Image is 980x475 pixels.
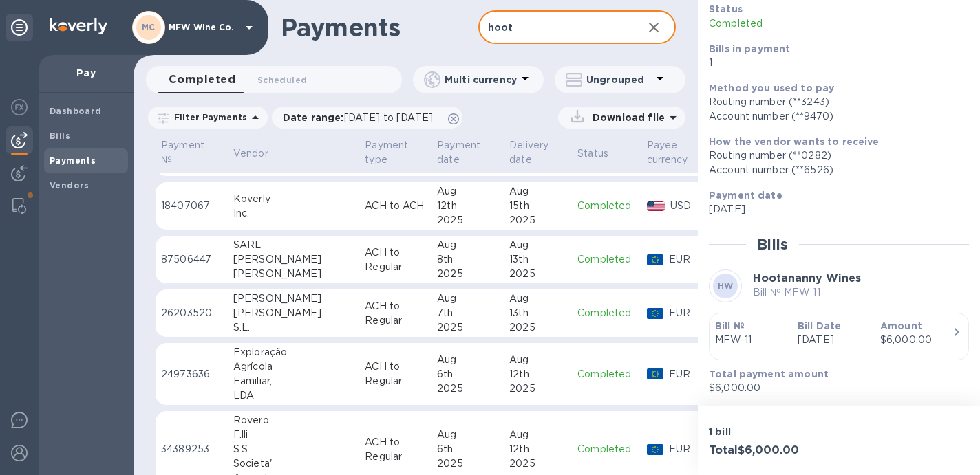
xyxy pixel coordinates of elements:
div: Societa' [233,456,354,471]
div: 12th [437,199,498,213]
p: Download file [587,111,665,124]
p: Status [577,146,608,161]
p: Completed [577,252,635,267]
p: MFW Wine Co. [169,23,237,32]
div: Date range:[DATE] to [DATE] [272,107,462,129]
b: MC [142,22,156,32]
p: Filter Payments [169,111,247,123]
div: Rovero [233,413,354,428]
span: Vendor [233,146,286,161]
p: Completed [577,442,635,456]
p: Completed [709,16,875,31]
b: Bill № [715,320,745,331]
img: USD [647,201,665,211]
p: [DATE] [798,333,869,347]
div: 2025 [509,456,566,471]
p: 18407067 [161,199,222,213]
p: Payment date [437,138,480,167]
h2: Bills [757,236,788,253]
p: 1 [709,56,958,70]
div: 2025 [509,267,566,281]
p: EUR [669,442,706,456]
div: 2025 [437,456,498,471]
b: Bills [50,131,70,141]
b: Payment date [709,190,782,201]
b: Dashboard [50,106,102,116]
div: Aug [437,291,498,306]
div: Inc. [233,206,354,221]
span: Completed [169,70,235,89]
div: 2025 [509,382,566,396]
b: Hootananny Wines [753,272,861,285]
div: 2025 [509,213,566,228]
div: 12th [509,442,566,456]
div: Aug [509,238,566,252]
div: 2025 [509,320,566,335]
div: Koverly [233,192,354,206]
h3: Total $6,000.00 [709,444,833,457]
b: Method you used to pay [709,82,834,93]
span: Status [577,146,626,161]
p: Bill № MFW 11 [753,285,861,300]
div: Agrícola [233,360,354,374]
p: EUR [669,367,706,382]
div: Aug [509,353,566,367]
b: Bill Date [798,320,841,331]
div: 13th [509,252,566,267]
p: 26203520 [161,306,222,320]
p: Completed [577,199,635,213]
div: S.L. [233,320,354,335]
p: ACH to ACH [365,199,426,213]
div: Routing number (**3243) [709,95,958,109]
b: Bills in payment [709,43,790,54]
span: Scheduled [257,73,307,87]
b: How the vendor wants to receive [709,136,880,147]
div: 7th [437,306,498,320]
div: [PERSON_NAME] [233,306,354,320]
div: [PERSON_NAME] [233,291,354,306]
div: Aug [509,184,566,199]
p: Completed [577,367,635,382]
p: Delivery date [509,138,548,167]
div: Routing number (**0282) [709,148,958,163]
div: 15th [509,199,566,213]
div: F.lli [233,428,354,442]
b: Status [709,3,743,14]
div: 2025 [437,382,498,396]
div: Familiar, [233,374,354,388]
div: [PERSON_NAME] [233,252,354,267]
div: Aug [509,428,566,442]
div: 2025 [437,320,498,335]
div: Aug [437,184,498,199]
p: USD [670,199,705,213]
p: 34389253 [161,442,222,456]
p: Date range : [283,111,440,124]
button: Bill №MFW 11Bill Date[DATE]Amount$6,000.00 [709,313,969,360]
p: Payee currency [647,138,688,167]
div: LDA [233,388,354,403]
p: Vendor [233,146,268,161]
h1: Payments [281,13,478,42]
span: [DATE] to [DATE] [344,112,433,123]
div: Account number (**9470) [709,109,958,124]
b: Payments [50,155,96,166]
div: $6,000.00 [880,333,952,347]
div: Aug [437,353,498,367]
div: 12th [509,367,566,382]
div: Aug [509,291,566,306]
p: EUR [669,306,706,320]
b: Amount [880,320,922,331]
div: Aug [437,428,498,442]
span: Payment № [161,138,222,167]
span: Payee currency [647,138,706,167]
p: Ungrouped [586,73,652,87]
div: Exploração [233,345,354,360]
p: Completed [577,306,635,320]
p: [DATE] [709,202,958,217]
b: HW [718,280,734,291]
div: 13th [509,306,566,320]
div: 8th [437,252,498,267]
p: Payment № [161,138,204,167]
p: ACH to Regular [365,435,426,464]
b: Vendors [50,180,89,190]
